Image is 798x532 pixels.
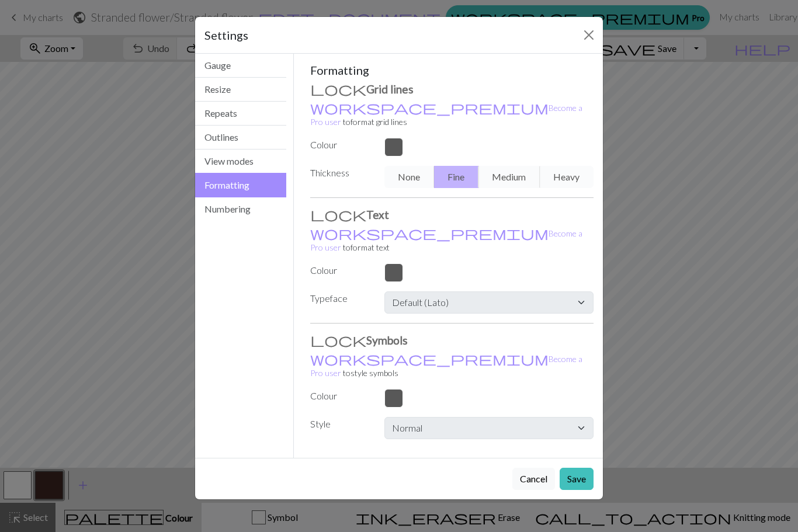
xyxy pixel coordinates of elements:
[310,103,582,127] a: Become a Pro user
[310,99,549,116] span: workspace_premium
[310,354,582,378] small: to style symbols
[204,26,248,44] h5: Settings
[310,207,594,221] h3: Text
[310,225,549,241] span: workspace_premium
[310,82,594,96] h3: Grid lines
[303,389,377,403] label: Colour
[310,103,582,127] small: to format grid lines
[560,468,594,490] button: Save
[195,126,286,149] button: Outlines
[303,417,377,434] label: Style
[303,291,377,309] label: Typeface
[195,149,286,173] button: View modes
[512,468,555,490] button: Cancel
[310,333,594,347] h3: Symbols
[310,63,594,77] h5: Formatting
[195,102,286,126] button: Repeats
[195,173,286,197] button: Formatting
[195,78,286,102] button: Resize
[303,166,377,183] label: Thickness
[310,354,582,378] a: Become a Pro user
[195,54,286,78] button: Gauge
[580,26,598,44] button: Close
[310,228,582,252] a: Become a Pro user
[310,228,582,252] small: to format text
[195,197,286,221] button: Numbering
[303,263,377,277] label: Colour
[310,350,549,367] span: workspace_premium
[303,138,377,152] label: Colour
